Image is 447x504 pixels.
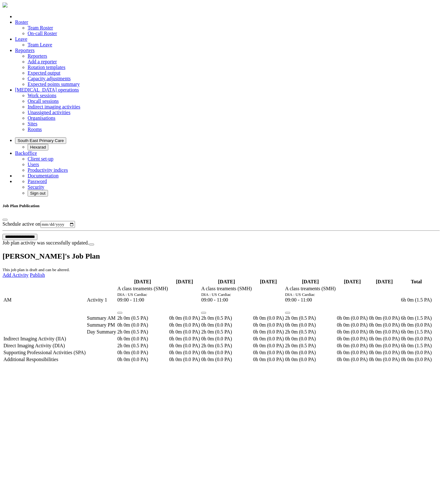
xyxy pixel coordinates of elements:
td: 0h 0m (0.0 PA) [337,343,368,349]
div: A class treaments (SMH) [201,286,252,291]
td: 6h 0m (1.5 PA) [401,286,432,314]
td: 6h 0m (1.5 PA) [401,343,432,349]
td: 0h 0m (0.0 PA) [117,322,168,328]
td: 0h 0m (0.0 PA) [253,356,284,363]
a: Unassigned activities [28,110,70,115]
td: 0h 0m (0.0 PA) [369,329,400,335]
th: [DATE] [337,279,368,285]
td: 0h 0m (0.0 PA) [285,336,336,342]
a: Add Activity [3,272,29,278]
div: Job plan activity was successfully updated. [3,240,440,246]
td: 0h 0m (0.0 PA) [201,349,252,356]
a: Work sessions [28,93,56,98]
a: Roster [15,19,28,25]
td: 2h 0m (0.5 PA) [117,329,168,335]
td: 0h 0m (0.0 PA) [401,322,432,328]
a: Security [28,184,44,190]
img: brand-opti-rad-logos-blue-and-white-d2f68631ba2948856bd03f2d395fb146ddc8fb01b4b6e9315ea85fa773367... [3,3,8,8]
div: 09:00 - 11:00 [201,297,252,303]
td: 0h 0m (0.0 PA) [369,336,400,342]
td: 0h 0m (0.0 PA) [253,336,284,342]
th: [DATE] [253,279,284,285]
a: [MEDICAL_DATA] operations [15,87,79,92]
td: 0h 0m (0.0 PA) [401,336,432,342]
th: [DATE] [169,279,200,285]
td: Additional Responsibilities [3,356,86,363]
td: 0h 0m (0.0 PA) [337,349,368,356]
td: Summary AM [87,315,116,321]
td: 0h 0m (0.0 PA) [169,343,200,349]
td: Summary PM [87,322,116,328]
a: Indirect imaging activities [28,104,80,109]
td: 0h 0m (0.0 PA) [253,329,284,335]
td: 0h 0m (0.0 PA) [285,349,336,356]
td: 0h 0m (0.0 PA) [401,356,432,363]
td: 0h 0m (0.0 PA) [285,322,336,328]
td: 6h 0m (1.5 PA) [401,315,432,321]
td: 0h 0m (0.0 PA) [369,322,400,328]
small: DIA : US Cardiac [117,292,147,297]
td: 0h 0m (0.0 PA) [169,336,200,342]
td: Day Summary [87,329,116,335]
div: A class treaments (SMH) [117,286,168,291]
td: Direct Imaging Activity (DIA) [3,343,86,349]
a: Organisations [28,115,56,121]
td: 2h 0m (0.5 PA) [201,329,252,335]
td: 0h 0m (0.0 PA) [369,349,400,356]
h2: [PERSON_NAME]'s Job Plan [3,252,440,260]
td: 0h 0m (0.0 PA) [369,356,400,363]
a: Publish [30,272,45,278]
td: 0h 0m (0.0 PA) [337,336,368,342]
a: Productivity indices [28,167,68,173]
td: 0h 0m (0.0 PA) [253,343,284,349]
td: 0h 0m (0.0 PA) [169,322,200,328]
a: Rooms [28,127,42,132]
a: Team Roster [28,25,53,30]
td: 0h 0m (0.0 PA) [253,315,284,321]
td: 0h 0m (0.0 PA) [117,349,168,356]
a: Add a reporter [28,59,57,64]
td: 0h 0m (0.0 PA) [401,349,432,356]
td: 2h 0m (0.5 PA) [285,329,336,335]
a: Sites [28,121,37,126]
td: 0h 0m (0.0 PA) [117,336,168,342]
button: Close [89,244,94,245]
td: 0h 0m (0.0 PA) [369,343,400,349]
td: 0h 0m (0.0 PA) [253,322,284,328]
td: 2h 0m (0.5 PA) [285,343,336,349]
th: [DATE] [117,279,168,285]
td: 0h 0m (0.0 PA) [337,329,368,335]
td: 0h 0m (0.0 PA) [169,356,200,363]
a: Documentation [28,173,59,178]
td: 0h 0m (0.0 PA) [201,336,252,342]
td: 0h 0m (0.0 PA) [201,356,252,363]
div: 09:00 - 11:00 [117,297,168,303]
small: DIA : US Cardiac [285,292,315,297]
td: 0h 0m (0.0 PA) [169,329,200,335]
td: 6h 0m (1.5 PA) [401,329,432,335]
th: Total [401,279,432,285]
a: Capacity adjustments [28,76,71,81]
a: Expected output [28,70,60,76]
a: Client set-up [28,156,53,161]
th: [DATE] [285,279,336,285]
td: 0h 0m (0.0 PA) [337,315,368,321]
td: Indirect Imaging Activity (IIA) [3,336,86,342]
td: 0h 0m (0.0 PA) [337,322,368,328]
a: Oncall sessions [28,98,59,104]
a: On-call Roster [28,31,57,36]
td: 2h 0m (0.5 PA) [117,343,168,349]
th: [DATE] [201,279,252,285]
a: Reporters [28,53,47,59]
div: 09:00 - 11:00 [285,297,336,303]
td: 0h 0m (0.0 PA) [369,315,400,321]
td: 2h 0m (0.5 PA) [201,343,252,349]
td: 2h 0m (0.5 PA) [117,315,168,321]
a: Backoffice [15,150,37,156]
td: 2h 0m (0.5 PA) [201,315,252,321]
a: Password [28,179,47,184]
small: This job plan is draft and can be altered. [3,267,70,272]
a: Users [28,162,39,167]
td: 0h 0m (0.0 PA) [285,356,336,363]
small: DIA : US Cardiac [201,292,231,297]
